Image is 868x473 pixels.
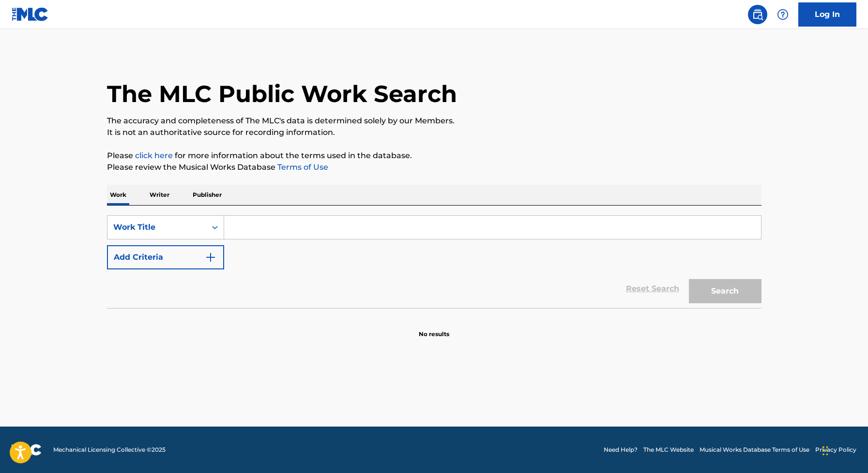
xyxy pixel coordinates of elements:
form: Search Form [107,215,761,308]
img: 9d2ae6d4665cec9f34b9.svg [205,251,216,263]
img: logo [12,444,42,456]
a: Privacy Policy [815,445,856,454]
p: Please for more information about the terms used in the database. [107,150,761,162]
a: The MLC Website [643,445,694,454]
p: Work [107,185,129,205]
p: It is not an authoritative source for recording information. [107,127,761,138]
a: click here [135,151,173,160]
p: No results [419,318,449,339]
div: Drag [822,436,828,465]
img: help [777,9,789,20]
div: Help [773,5,792,24]
a: Musical Works Database Terms of Use [700,445,809,454]
a: Public Search [748,5,767,24]
button: Add Criteria [107,245,224,269]
iframe: Chat Widget [820,427,868,473]
img: MLC Logo [12,7,49,21]
span: Mechanical Licensing Collective © 2025 [53,445,166,454]
p: Publisher [190,185,225,205]
a: Need Help? [604,445,638,454]
a: Log In [798,2,856,27]
p: The accuracy and completeness of The MLC's data is determined solely by our Members. [107,115,761,127]
div: Work Title [113,222,200,233]
p: Please review the Musical Works Database [107,162,761,173]
a: Terms of Use [275,163,328,172]
h1: The MLC Public Work Search [107,79,457,108]
p: Writer [147,185,172,205]
img: search [752,9,763,20]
